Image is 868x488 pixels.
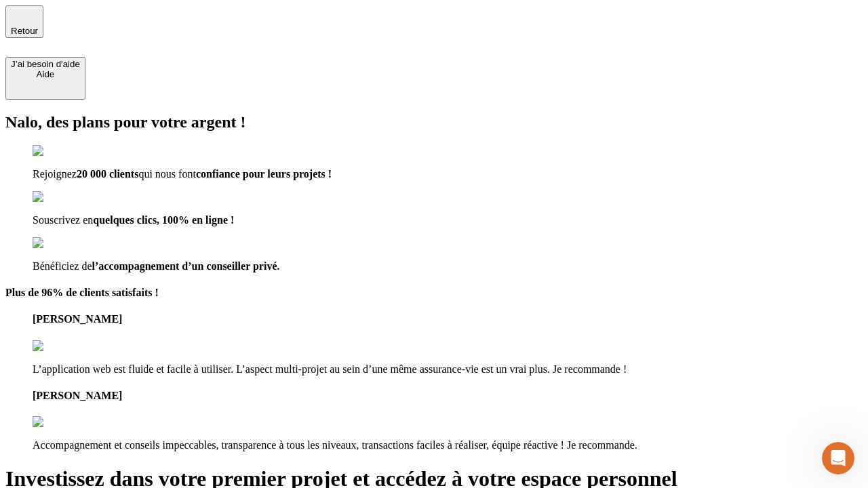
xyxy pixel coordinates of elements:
h4: Plus de 96% de clients satisfaits ! [5,287,863,299]
h4: [PERSON_NAME] [33,313,863,325]
button: J’ai besoin d'aideAide [5,57,85,100]
span: qui nous font [138,168,195,180]
span: l’accompagnement d’un conseiller privé. [92,260,280,272]
p: Accompagnement et conseils impeccables, transparence à tous les niveaux, transactions faciles à r... [33,439,863,451]
img: reviews stars [33,340,100,352]
p: L’application web est fluide et facile à utiliser. L’aspect multi-projet au sein d’une même assur... [33,363,863,375]
span: Retour [11,26,38,36]
img: checkmark [33,237,91,249]
span: Bénéficiez de [33,260,92,272]
div: J’ai besoin d'aide [11,59,80,69]
img: reviews stars [33,416,100,428]
img: checkmark [33,191,91,203]
button: Retour [5,5,43,38]
img: checkmark [33,145,91,157]
span: Rejoignez [33,168,77,180]
span: confiance pour leurs projets ! [196,168,332,180]
iframe: Intercom live chat [822,442,854,474]
span: 20 000 clients [77,168,139,180]
div: Aide [11,69,80,79]
span: Souscrivez en [33,214,93,226]
h4: [PERSON_NAME] [33,390,863,402]
span: quelques clics, 100% en ligne ! [93,214,234,226]
h2: Nalo, des plans pour votre argent ! [5,113,863,131]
